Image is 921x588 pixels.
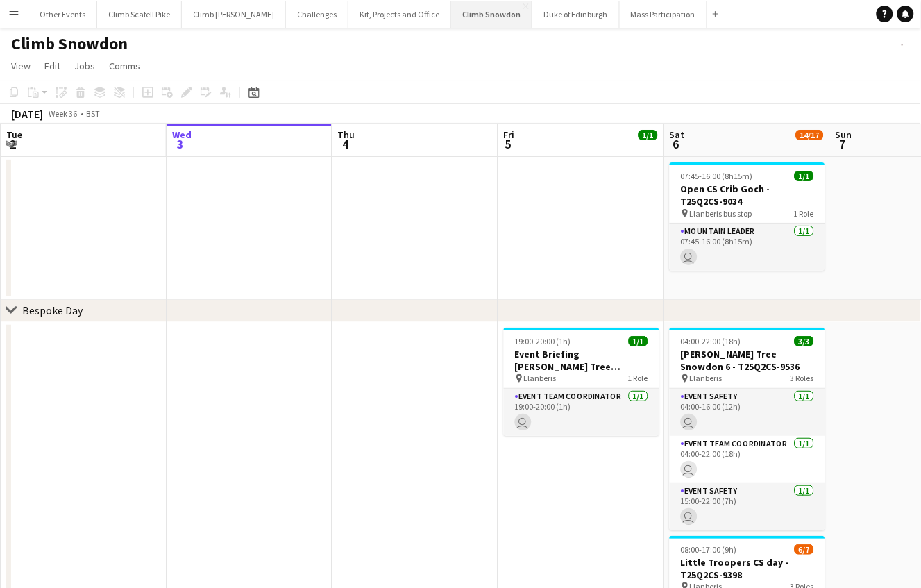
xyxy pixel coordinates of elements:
app-job-card: 04:00-22:00 (18h)3/3[PERSON_NAME] Tree Snowdon 6 - T25Q2CS-9536 Llanberis3 RolesEvent Safety1/104... [670,328,825,530]
span: Week 36 [46,108,81,119]
h3: Event Briefing [PERSON_NAME] Tree Snowdon 6 - T25Q2CS-9536 [504,348,659,373]
span: 6/7 [795,544,814,555]
app-card-role: Mountain Leader1/107:45-16:00 (8h15m) [670,224,825,271]
span: Llanberis [524,373,557,383]
a: Comms [103,57,146,75]
button: Duke of Edinburgh [532,1,620,28]
app-card-role: Event Team Coordinator1/104:00-22:00 (18h) [670,436,825,483]
app-card-role: Event Safety1/104:00-16:00 (12h) [670,389,825,436]
span: 2 [4,136,22,152]
app-job-card: 19:00-20:00 (1h)1/1Event Briefing [PERSON_NAME] Tree Snowdon 6 - T25Q2CS-9536 Llanberis1 RoleEven... [504,328,659,436]
app-user-avatar: Staff RAW Adventures [893,35,910,52]
span: 1/1 [629,336,648,346]
h3: Little Troopers CS day - T25Q2CS-9398 [670,556,825,581]
span: 1 Role [794,208,814,219]
a: Jobs [69,57,101,75]
span: 19:00-20:00 (1h) [515,336,571,346]
span: 1/1 [795,171,814,181]
h3: Open CS Crib Goch - T25Q2CS-9034 [670,183,825,208]
span: 6 [668,136,685,152]
span: Tue [6,128,22,141]
app-job-card: 07:45-16:00 (8h15m)1/1Open CS Crib Goch - T25Q2CS-9034 Llanberis bus stop1 RoleMountain Leader1/1... [670,162,825,271]
div: [DATE] [11,107,43,121]
button: Mass Participation [620,1,707,28]
button: Climb [PERSON_NAME] [182,1,286,28]
a: Edit [39,57,66,75]
a: View [6,57,36,75]
span: 4 [336,136,355,152]
span: Edit [44,60,60,72]
app-card-role: Event Team Coordinator1/119:00-20:00 (1h) [504,389,659,436]
button: Other Events [28,1,97,28]
h3: [PERSON_NAME] Tree Snowdon 6 - T25Q2CS-9536 [670,348,825,373]
span: 3/3 [795,336,814,346]
button: Challenges [286,1,348,28]
span: Comms [109,60,140,72]
span: Sat [670,128,685,141]
span: Llanberis [690,373,723,383]
div: BST [86,108,100,119]
span: Thu [338,128,355,141]
button: Climb Scafell Pike [97,1,182,28]
div: 1 Job [639,142,657,152]
button: Kit, Projects and Office [348,1,451,28]
span: Llanberis bus stop [690,208,752,219]
div: Bespoke Day [22,303,83,317]
span: 1/1 [639,130,658,140]
span: 04:00-22:00 (18h) [681,336,741,346]
span: Sun [836,128,852,141]
h1: Climb Snowdon [11,33,128,54]
button: Climb Snowdon [451,1,532,28]
span: 3 [170,136,192,152]
span: 3 Roles [791,373,814,383]
span: 08:00-17:00 (9h) [681,544,737,555]
span: View [11,60,31,72]
span: 14/17 [796,130,824,140]
span: Wed [172,128,192,141]
div: 6 Jobs [797,142,823,152]
span: 07:45-16:00 (8h15m) [681,171,753,181]
span: Fri [504,128,515,141]
span: 1 Role [628,373,648,383]
span: 7 [834,136,852,152]
span: 5 [502,136,515,152]
app-card-role: Event Safety1/115:00-22:00 (7h) [670,483,825,530]
span: Jobs [74,60,95,72]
